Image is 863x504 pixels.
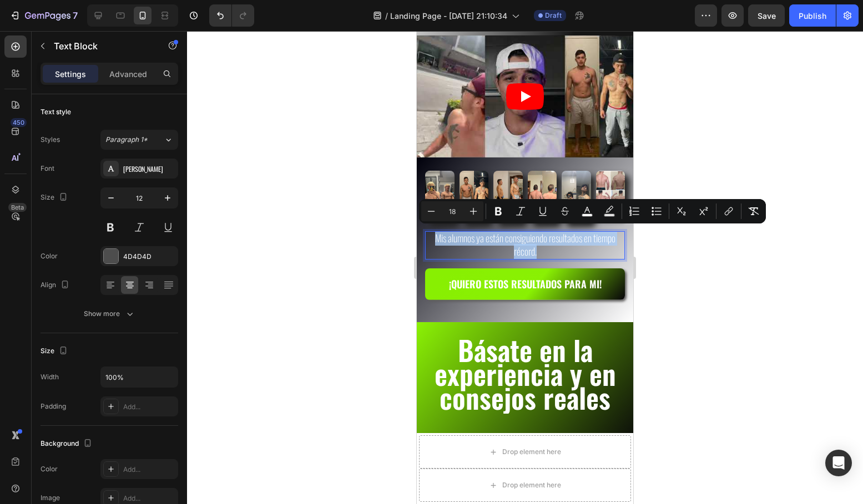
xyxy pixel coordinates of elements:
[419,199,766,223] div: Editor contextual toolbar
[8,203,27,212] div: Beta
[748,4,785,27] button: Save
[390,10,507,22] span: Landing Page - [DATE] 21:10:34
[41,107,71,117] div: Text style
[209,4,254,27] div: Undo/Redo
[41,436,94,451] div: Background
[417,31,633,504] iframe: Design area
[100,130,178,150] button: Paragraph 1*
[55,68,86,80] p: Settings
[101,367,178,387] input: Auto
[825,450,852,476] div: Open Intercom Messenger
[41,493,60,503] div: Image
[123,164,175,174] div: [PERSON_NAME]
[41,464,58,474] div: Color
[11,118,27,127] div: 450
[758,11,776,21] span: Save
[109,68,147,80] p: Advanced
[41,372,59,382] div: Width
[73,9,78,22] p: 7
[123,493,175,503] div: Add...
[123,252,175,262] div: 4D4D4D
[4,4,83,27] button: 7
[41,304,178,324] button: Show more
[123,402,175,412] div: Add...
[54,39,148,53] p: Text Block
[105,135,148,145] span: Paragraph 1*
[41,190,70,205] div: Size
[41,164,54,174] div: Font
[545,11,562,21] span: Draft
[799,10,826,22] div: Publish
[123,465,175,475] div: Add...
[41,278,72,293] div: Align
[41,344,70,359] div: Size
[41,135,60,145] div: Styles
[789,4,836,27] button: Publish
[41,251,58,261] div: Color
[84,308,135,319] div: Show more
[385,10,388,22] span: /
[41,401,66,411] div: Padding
